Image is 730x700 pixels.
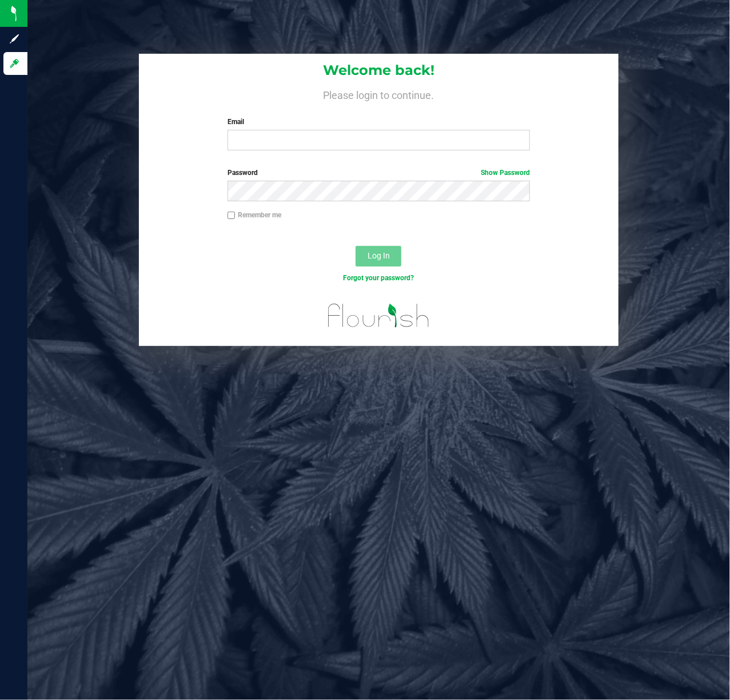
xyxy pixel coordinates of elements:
[139,87,619,101] h4: Please login to continue.
[9,58,20,69] inline-svg: Log in
[228,169,258,177] span: Password
[343,274,414,282] a: Forgot your password?
[9,33,20,45] inline-svg: Sign up
[319,295,439,336] img: flourish_logo.svg
[228,117,530,127] label: Email
[139,63,619,78] h1: Welcome back!
[228,212,236,220] input: Remember me
[481,169,530,177] a: Show Password
[356,246,401,267] button: Log In
[368,251,390,260] span: Log In
[228,210,281,220] label: Remember me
